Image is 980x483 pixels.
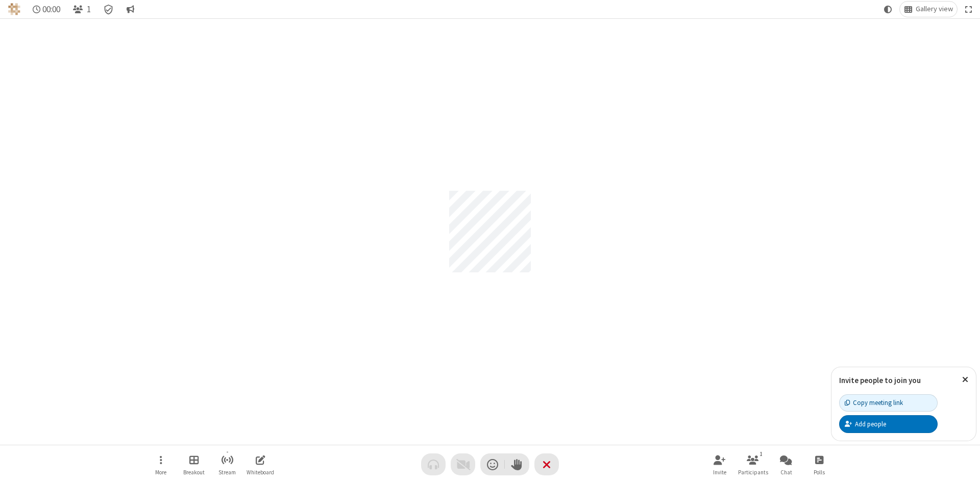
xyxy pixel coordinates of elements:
[480,453,505,475] button: Send a reaction
[738,450,768,479] button: Open participant list
[421,453,446,475] button: Audio problem - check your Internet connection or call by phone
[247,469,274,475] span: Whiteboard
[845,398,903,408] div: Copy meeting link
[183,469,205,475] span: Breakout
[42,5,60,14] span: 00:00
[814,469,825,475] span: Polls
[961,2,976,17] button: Fullscreen
[451,453,475,475] button: Video
[245,450,276,479] button: Open shared whiteboard
[839,415,938,433] button: Add people
[738,469,768,475] span: Participants
[8,3,20,15] img: QA Selenium DO NOT DELETE OR CHANGE
[713,469,726,475] span: Invite
[780,469,792,475] span: Chat
[804,450,835,479] button: Open poll
[29,2,65,17] div: Timer
[916,5,953,13] span: Gallery view
[505,453,529,475] button: Raise hand
[900,2,957,17] button: Change layout
[122,2,138,17] button: Conversation
[534,453,559,475] button: End or leave meeting
[99,2,118,17] div: Meeting details Encryption enabled
[757,449,766,459] div: 1
[145,450,176,479] button: Open menu
[87,5,91,14] span: 1
[880,2,896,17] button: Using system theme
[68,2,95,17] button: Open participant list
[954,367,976,392] button: Close popover
[839,394,938,412] button: Copy meeting link
[704,450,735,479] button: Invite participants (Alt+I)
[218,469,236,475] span: Stream
[771,450,801,479] button: Open chat
[155,469,166,475] span: More
[212,450,242,479] button: Start streaming
[839,375,921,385] label: Invite people to join you
[179,450,209,479] button: Manage Breakout Rooms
